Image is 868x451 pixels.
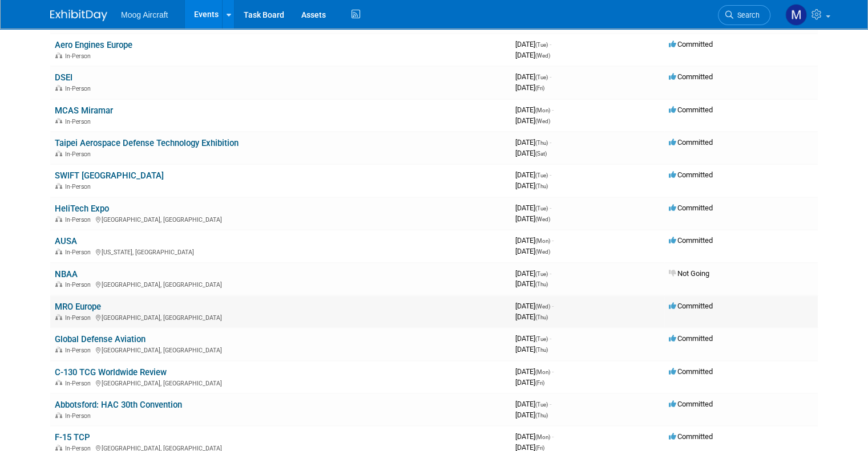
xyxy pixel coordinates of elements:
span: [DATE] [515,367,554,376]
span: [DATE] [515,170,551,179]
span: (Tue) [535,271,548,277]
span: [DATE] [515,236,554,245]
a: NBAA [55,269,78,279]
span: Committed [669,400,713,408]
span: [DATE] [515,312,548,321]
div: [GEOGRAPHIC_DATA], [GEOGRAPHIC_DATA] [55,214,506,224]
span: [DATE] [515,214,550,223]
a: HeliTech Expo [55,204,109,214]
span: In-Person [65,412,94,420]
span: (Wed) [535,249,550,255]
span: - [552,302,554,310]
span: [DATE] [515,334,551,343]
span: In-Person [65,314,94,322]
span: Committed [669,204,713,212]
span: (Thu) [535,347,548,353]
a: C-130 TCG Worldwide Review [55,367,167,377]
span: In-Person [65,216,94,224]
span: [DATE] [515,400,551,408]
img: In-Person Event [55,118,62,124]
a: MCAS Miramar [55,105,113,116]
img: In-Person Event [55,216,62,222]
div: [GEOGRAPHIC_DATA], [GEOGRAPHIC_DATA] [55,378,506,387]
span: Committed [669,170,713,179]
span: (Fri) [535,380,544,386]
span: In-Person [65,347,94,354]
span: - [552,105,554,114]
span: [DATE] [515,411,548,419]
span: - [550,269,551,278]
span: (Thu) [535,281,548,287]
span: (Mon) [535,434,550,440]
span: Not Going [669,269,709,278]
span: Committed [669,105,713,114]
span: [DATE] [515,83,544,92]
span: (Wed) [535,52,550,59]
img: In-Person Event [55,314,62,320]
span: (Thu) [535,412,548,419]
span: [DATE] [515,138,551,147]
img: In-Person Event [55,85,62,91]
div: [GEOGRAPHIC_DATA], [GEOGRAPHIC_DATA] [55,312,506,322]
span: (Tue) [535,42,548,48]
span: [DATE] [515,378,544,387]
span: - [550,170,551,179]
img: In-Person Event [55,281,62,287]
span: In-Person [65,249,94,256]
span: [DATE] [515,51,550,59]
span: Committed [669,236,713,245]
a: Search [718,5,770,25]
span: (Mon) [535,238,550,244]
a: AUSA [55,236,77,246]
a: DSEI [55,72,72,83]
span: (Sat) [535,151,547,157]
span: - [550,400,551,408]
span: - [550,204,551,212]
span: (Wed) [535,303,550,310]
div: [US_STATE], [GEOGRAPHIC_DATA] [55,247,506,256]
span: (Thu) [535,140,548,146]
img: In-Person Event [55,249,62,254]
img: ExhibitDay [50,10,107,21]
span: [DATE] [515,149,547,157]
img: In-Person Event [55,445,62,450]
div: [GEOGRAPHIC_DATA], [GEOGRAPHIC_DATA] [55,345,506,354]
span: In-Person [65,183,94,190]
span: [DATE] [515,269,551,278]
span: [DATE] [515,181,548,190]
span: [DATE] [515,72,551,81]
span: (Fri) [535,85,544,91]
span: [DATE] [515,116,550,125]
span: (Tue) [535,74,548,80]
span: Committed [669,367,713,376]
span: [DATE] [515,105,554,114]
span: (Tue) [535,172,548,178]
span: Moog Aircraft [121,10,168,19]
img: In-Person Event [55,347,62,352]
span: Committed [669,72,713,81]
img: In-Person Event [55,412,62,418]
img: In-Person Event [55,183,62,189]
span: Committed [669,334,713,343]
a: SWIFT [GEOGRAPHIC_DATA] [55,170,164,181]
a: Global Defense Aviation [55,334,146,344]
span: [DATE] [515,432,554,441]
span: (Wed) [535,216,550,222]
span: - [550,138,551,147]
img: In-Person Event [55,380,62,385]
span: (Mon) [535,369,550,375]
span: [DATE] [515,302,554,310]
img: Martha Johnson [785,4,807,26]
span: In-Person [65,85,94,92]
span: In-Person [65,151,94,158]
span: (Thu) [535,314,548,320]
span: Committed [669,302,713,310]
span: [DATE] [515,40,551,48]
span: (Tue) [535,336,548,342]
span: Committed [669,40,713,48]
span: - [552,432,554,441]
span: (Tue) [535,205,548,212]
span: In-Person [65,118,94,125]
span: Committed [669,432,713,441]
div: [GEOGRAPHIC_DATA], [GEOGRAPHIC_DATA] [55,279,506,289]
